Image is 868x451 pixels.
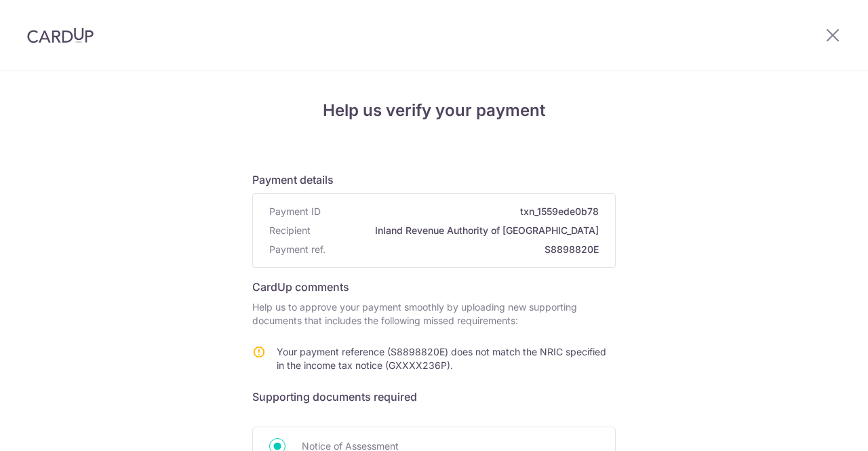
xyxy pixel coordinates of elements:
[27,27,94,43] img: CardUp
[252,98,616,123] h4: Help us verify your payment
[326,205,599,218] span: txn_1559ede0b78
[252,172,616,188] h6: Payment details
[269,243,325,256] span: Payment ref.
[252,279,616,295] h6: CardUp comments
[331,243,599,256] span: S8898820E
[252,300,616,328] p: Help us to approve your payment smoothly by uploading new supporting documents that includes the ...
[252,389,616,405] h6: Supporting documents required
[269,224,311,237] span: Recipient
[277,346,606,371] span: Your payment reference (S8898820E) does not match the NRIC specified in the income tax notice (GX...
[269,205,321,218] span: Payment ID
[316,224,599,237] span: Inland Revenue Authority of [GEOGRAPHIC_DATA]
[781,410,854,444] iframe: Opens a widget where you can find more information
